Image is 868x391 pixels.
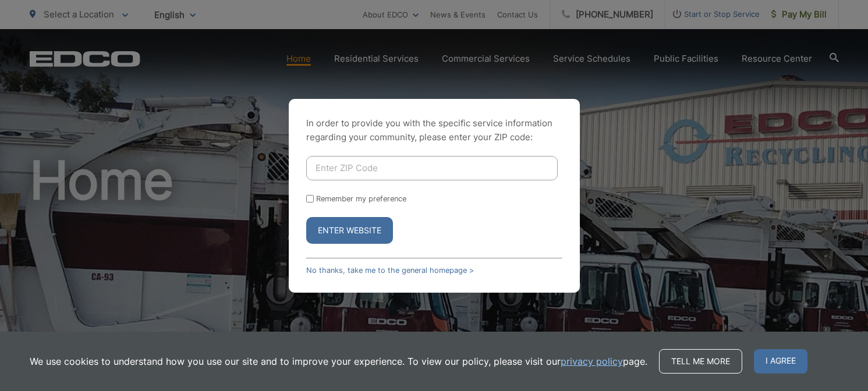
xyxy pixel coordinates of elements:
[306,156,558,180] input: Enter ZIP Code
[306,217,393,244] button: Enter Website
[306,116,562,144] p: In order to provide you with the specific service information regarding your community, please en...
[561,354,623,368] a: privacy policy
[754,349,807,374] span: I agree
[306,266,474,275] a: No thanks, take me to the general homepage >
[30,354,647,368] p: We use cookies to understand how you use our site and to improve your experience. To view our pol...
[316,194,406,203] label: Remember my preference
[659,349,742,374] a: Tell me more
